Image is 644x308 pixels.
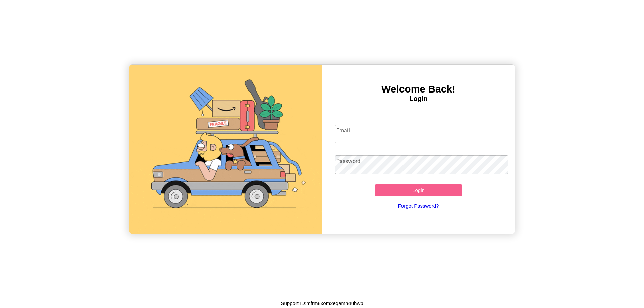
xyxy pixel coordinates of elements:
[332,196,505,215] a: Forgot Password?
[129,65,322,234] img: gif
[322,83,515,95] h3: Welcome Back!
[281,299,363,308] p: Support ID: mfrm8xom2eqamh4uhwb
[375,184,462,196] button: Login
[322,95,515,103] h4: Login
